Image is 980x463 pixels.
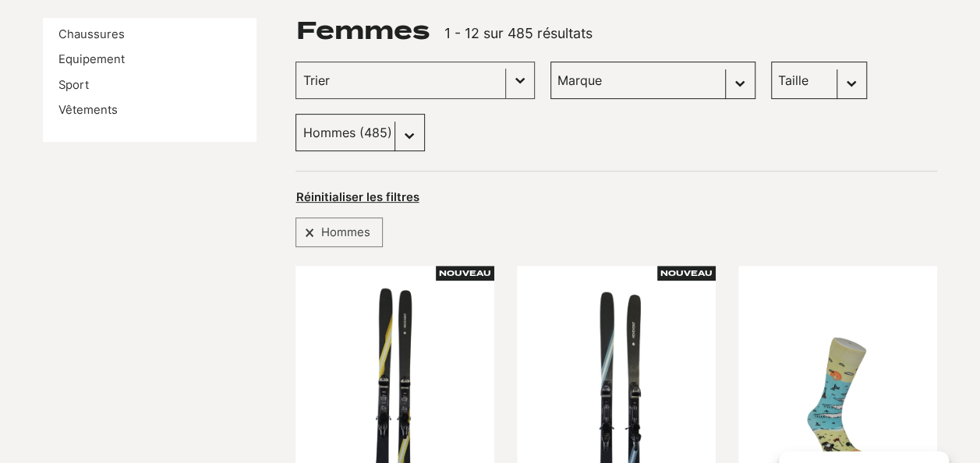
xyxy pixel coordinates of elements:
button: Basculer la liste [506,62,534,98]
span: 1 - 12 sur 485 résultats [444,25,593,41]
a: Sport [58,78,89,92]
a: Vêtements [58,103,118,117]
input: Trier [302,70,499,90]
button: Réinitialiser les filtres [295,189,419,205]
a: Equipement [58,52,125,66]
a: Chaussures [58,27,125,41]
div: Hommes [295,217,383,247]
span: Hommes [314,222,376,242]
h1: Femmes [295,18,429,42]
